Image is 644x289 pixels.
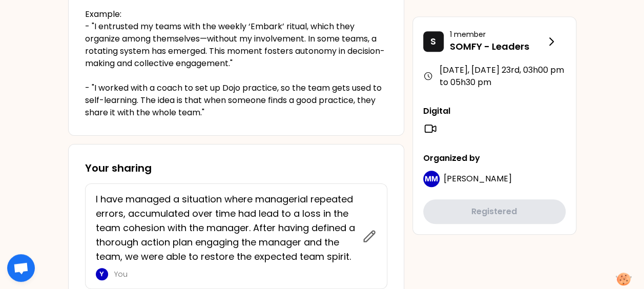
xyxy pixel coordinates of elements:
[423,199,566,224] button: Registered
[423,152,566,164] p: Organized by
[85,161,387,175] h3: Your sharing
[423,105,566,117] p: Digital
[450,29,545,39] p: 1 member
[7,254,35,282] div: Ouvrir le chat
[425,174,438,184] p: MM
[430,34,436,49] p: S
[99,270,104,278] p: Y
[444,173,512,184] span: [PERSON_NAME]
[85,8,387,119] p: Example: - "I entrusted my teams with the weekly ‘Embark’ ritual, which they organize among thems...
[114,269,356,279] p: You
[423,64,566,89] div: [DATE], [DATE] 23rd , 03h00 pm to 05h30 pm
[450,39,545,54] p: SOMFY - Leaders
[96,192,356,264] p: I have managed a situation where managerial repeated errors, accumulated over time had lead to a ...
